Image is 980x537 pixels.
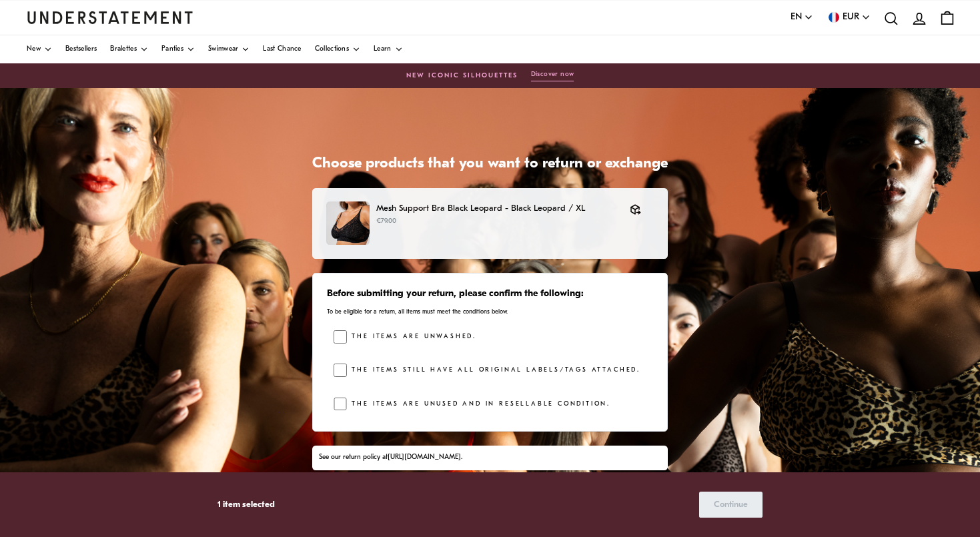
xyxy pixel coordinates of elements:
[161,46,183,53] span: Panties
[208,46,238,53] span: Swimwear
[27,35,52,63] a: New
[27,70,953,81] a: New Iconic SilhouettesDiscover now
[827,10,871,25] button: EUR
[319,452,660,463] div: See our return policy at .
[374,35,403,63] a: Learn
[263,46,301,53] span: Last Chance
[327,288,653,301] h3: Before submitting your return, please confirm the following:
[376,201,616,215] p: Mesh Support Bra Black Leopard - Black Leopard / XL
[27,11,193,23] a: Understatement Homepage
[791,10,802,25] span: EN
[110,46,137,53] span: Bralettes
[65,35,97,63] a: Bestsellers
[208,35,250,63] a: Swimwear
[531,70,574,81] button: Discover now
[374,46,392,53] span: Learn
[161,35,195,63] a: Panties
[263,35,301,63] a: Last Chance
[327,308,653,316] p: To be eligible for a return, all items must meet the conditions below.
[110,35,148,63] a: Bralettes
[388,454,461,461] a: [URL][DOMAIN_NAME]
[791,10,813,25] button: EN
[315,46,349,53] span: Collections
[347,364,640,377] label: The items still have all original labels/tags attached.
[347,330,476,344] label: The items are unwashed.
[315,35,360,63] a: Collections
[65,46,97,53] span: Bestsellers
[406,71,518,81] span: New Iconic Silhouettes
[376,216,616,227] p: €79.00
[312,155,668,174] h1: Choose products that you want to return or exchange
[27,46,41,53] span: New
[347,398,610,411] label: The items are unused and in resellable condition.
[843,10,859,25] span: EUR
[326,201,370,245] img: mesh-support-plus-black-leopard-393.jpg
